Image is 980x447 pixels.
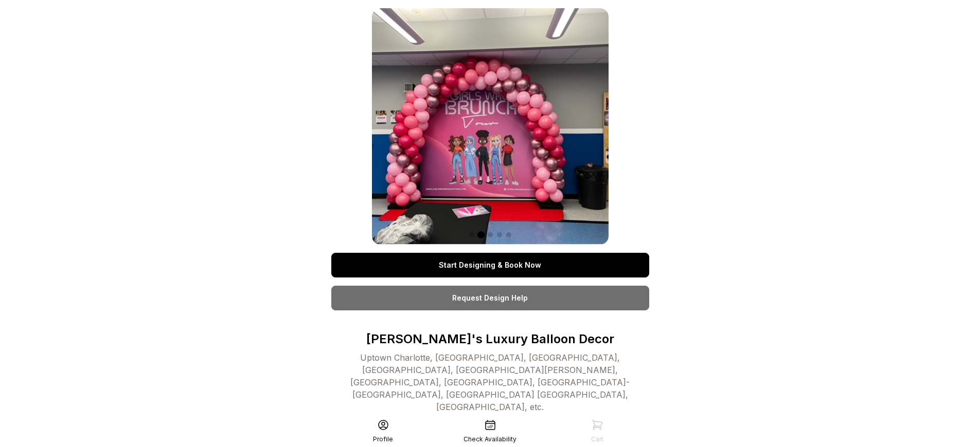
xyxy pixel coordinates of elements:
a: Start Designing & Book Now [331,253,649,277]
div: Check Availability [464,435,516,443]
p: [PERSON_NAME]'s Luxury Balloon Decor [331,331,649,347]
div: Profile [373,435,393,443]
a: Request Design Help [331,286,649,310]
div: Cart [591,435,603,443]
